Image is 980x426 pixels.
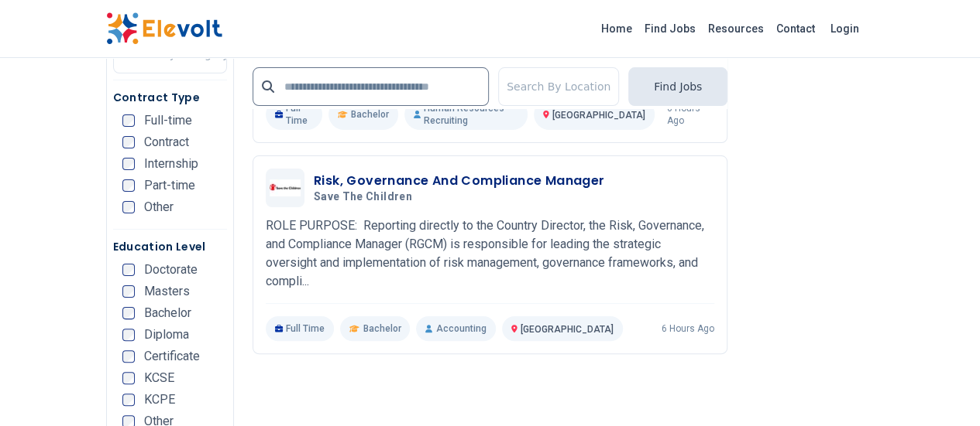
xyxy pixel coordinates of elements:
[351,108,389,121] span: Bachelor
[113,90,227,105] h5: Contract Type
[314,172,605,190] h3: Risk, Governance And Compliance Manager
[270,179,301,196] img: Save The Children
[113,239,227,254] h5: Education Level
[144,201,174,213] span: Other
[106,12,222,45] img: Elevolt
[122,179,135,192] input: Part-time
[144,114,192,127] span: Full-time
[416,316,495,341] p: Accounting
[122,114,135,127] input: Full-time
[122,307,135,319] input: Bachelor
[144,158,198,170] span: Internship
[903,352,980,426] iframe: Chat Widget
[144,179,195,192] span: Part-time
[122,158,135,170] input: Internship
[821,13,868,44] a: Login
[266,169,714,341] a: Save The ChildrenRisk, Governance And Compliance ManagerSave The ChildrenROLE PURPOSE: Reporting ...
[595,16,638,41] a: Home
[552,110,645,121] span: [GEOGRAPHIC_DATA]
[628,67,727,106] button: Find Jobs
[122,329,135,341] input: Diploma
[404,99,528,130] p: Human Resources Recruiting
[266,99,322,130] p: Full Time
[144,394,175,406] span: KCPE
[122,264,135,276] input: Doctorate
[122,136,135,148] input: Contract
[266,316,335,341] p: Full Time
[122,201,135,213] input: Other
[314,190,412,204] span: Save The Children
[266,216,714,291] p: ROLE PURPOSE: Reporting directly to the Country Director, the Risk, Governance, and Compliance Ma...
[770,16,821,41] a: Contact
[144,329,189,341] span: Diploma
[144,285,190,298] span: Masters
[521,324,614,335] span: [GEOGRAPHIC_DATA]
[144,264,198,276] span: Doctorate
[144,136,189,148] span: Contract
[667,102,714,127] p: 6 hours ago
[638,16,702,41] a: Find Jobs
[122,285,135,298] input: Masters
[122,350,135,363] input: Certificate
[122,372,135,384] input: KCSE
[662,322,714,335] p: 6 hours ago
[144,350,200,363] span: Certificate
[144,372,174,384] span: KCSE
[122,394,135,406] input: KCPE
[702,16,770,41] a: Resources
[363,322,401,335] span: Bachelor
[144,307,191,319] span: Bachelor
